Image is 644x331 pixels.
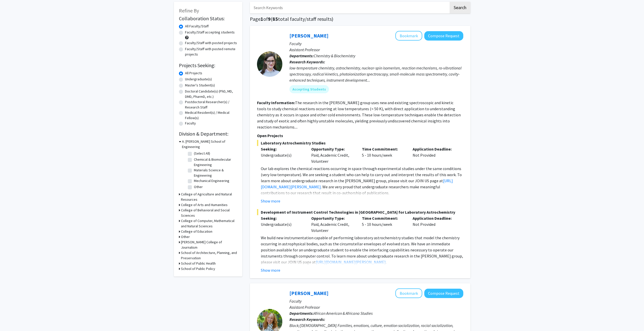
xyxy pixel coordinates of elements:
p: Opportunity Type: [311,146,354,152]
h3: Other [181,234,190,240]
p: Seeking: [261,215,304,221]
p: Time Commitment: [362,215,405,221]
input: Search Keywords [250,2,449,13]
label: Master's Student(s) [185,83,215,88]
h3: College of Education [181,229,212,234]
button: Add Leah Dodson to Bookmarks [395,31,422,41]
div: Paid, Academic Credit, Volunteer [307,215,358,233]
b: Faculty Information: [257,100,295,105]
button: Add Angel Dunbar to Bookmarks [395,288,422,298]
label: Chemical & Biomolecular Engineering [194,157,236,168]
h3: College of Computer, Mathematical and Natural Sciences [181,218,237,229]
label: Faculty/Staff accepting students [185,30,235,35]
p: Our lab explores the chemical reactions occurring in space through experimental studies under the... [261,165,463,196]
h3: School of Public Health [181,261,216,266]
span: Chemistry & Biochemistry [314,53,355,58]
span: 1 [261,16,263,22]
div: Undergraduate(s) [261,152,304,158]
p: Assistant Professor [289,304,463,310]
button: Compose Request to Leah Dodson [424,31,463,41]
label: (Select All) [194,151,210,156]
div: 5 - 10 hours/week [358,215,409,233]
p: Opportunity Type: [311,215,354,221]
h3: A. [PERSON_NAME] School of Engineering [182,139,237,150]
h2: Division & Department: [179,131,237,137]
h3: School of Architecture, Planning, and Preservation [181,250,237,261]
span: 9 [268,16,271,22]
label: Doctoral Candidate(s) (PhD, MD, DMD, PharmD, etc.) [185,89,237,99]
span: Laboratory Astrochemistry Studies [257,140,463,146]
h2: Projects Seeking: [179,62,237,68]
p: Faculty [289,41,463,47]
p: We build new instrumentation capable of performing laboratory astrochemistry studies that model t... [261,235,463,265]
div: Paid, Academic Credit, Volunteer [307,146,358,164]
label: Undergraduate(s) [185,77,212,82]
p: Faculty [289,298,463,304]
p: Seeking: [261,146,304,152]
div: Undergraduate(s) [261,221,304,227]
label: Medical Resident(s) / Medical Fellow(s) [185,110,237,121]
a: [URL][DOMAIN_NAME][PERSON_NAME] [316,260,386,265]
p: Open Projects [257,133,463,139]
button: Show more [261,267,280,273]
b: Research Keywords: [289,59,325,64]
h1: Page of ( total faculty/staff results) [250,16,470,22]
label: Postdoctoral Researcher(s) / Research Staff [185,99,237,110]
b: Departments: [289,311,314,316]
div: Not Provided [409,146,459,164]
button: Search [450,2,470,13]
p: Time Commitment: [362,146,405,152]
p: Application Deadline: [413,146,456,152]
mat-chip: Accepting Students [289,85,329,93]
p: Application Deadline: [413,215,456,221]
label: Faculty/Staff with posted remote projects [185,46,237,57]
div: low-temperature chemistry, astrochemistry, nuclear-spin isomerism, reaction mechanisms, ro-vibrat... [289,65,463,83]
span: Refine By [179,7,199,14]
label: All Projects [185,70,202,76]
label: Other [194,184,203,190]
a: [PERSON_NAME] [289,32,328,39]
h3: [PERSON_NAME] College of Journalism [181,240,237,250]
span: Development of Instrument Control Technologies in [GEOGRAPHIC_DATA] for Laboratory Astrochemistry [257,209,463,215]
b: Departments: [289,53,314,58]
span: African American & Africana Studies [314,311,373,316]
div: 5 - 10 hours/week [358,146,409,164]
h3: College of Arts and Humanities [181,202,228,208]
label: Faculty/Staff with posted projects [185,40,237,46]
button: Compose Request to Angel Dunbar [424,289,463,298]
label: Materials Science & Engineering [194,168,236,178]
label: Mechanical Engineering [194,178,229,183]
b: Research Keywords: [289,317,325,322]
div: Not Provided [409,215,459,233]
span: 85 [272,16,278,22]
h3: School of Public Policy [181,266,215,271]
button: Show more [261,198,280,204]
h3: College of Behavioral and Social Sciences [181,208,237,218]
a: [PERSON_NAME] [289,290,328,296]
label: All Faculty/Staff [185,24,209,29]
label: Faculty [185,121,196,126]
iframe: Chat [4,308,22,327]
fg-read-more: The research in the [PERSON_NAME] group uses new and existing spectroscopic and kinetic tools to ... [257,100,461,130]
h3: College of Agriculture and Natural Resources [181,192,237,202]
h2: Collaboration Status: [179,15,237,22]
p: Assistant Professor [289,47,463,53]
